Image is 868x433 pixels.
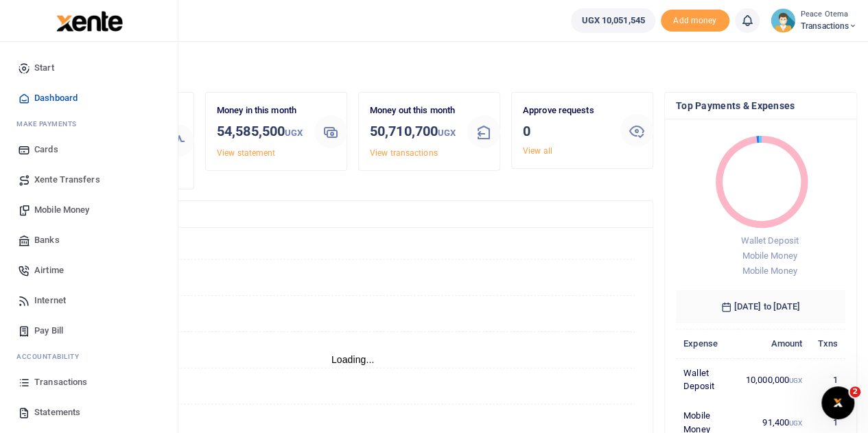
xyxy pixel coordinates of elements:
text: Loading... [331,354,375,365]
span: Mobile Money [742,266,797,276]
span: UGX 10,051,545 [581,14,644,27]
li: Ac [11,346,167,367]
a: Start [11,53,167,83]
td: 10,000,000 [738,358,810,401]
span: Airtime [34,264,64,277]
img: logo-large [56,11,123,32]
h4: Hello Peace [52,59,857,74]
li: Toup your wallet [661,10,729,32]
span: Transactions [801,20,857,32]
td: Wallet Deposit [676,358,738,401]
span: 2 [849,386,860,397]
span: ake Payments [23,119,77,129]
a: UGX 10,051,545 [571,8,655,33]
img: profile-user [771,8,795,33]
a: Add money [661,14,729,25]
h4: Transactions Overview [64,207,642,222]
a: View all [523,146,552,156]
span: Statements [34,406,80,419]
span: Cards [34,143,58,156]
th: Txns [810,329,845,358]
a: logo-small logo-large logo-large [55,15,123,25]
h6: [DATE] to [DATE] [676,290,845,323]
small: UGX [789,377,802,384]
a: Pay Bill [11,316,167,346]
span: Add money [661,10,729,32]
th: Expense [676,329,738,358]
h3: 0 [523,121,609,141]
span: Mobile Money [742,250,797,261]
a: Statements [11,397,167,428]
span: Dashboard [34,91,78,105]
a: Cards [11,134,167,165]
a: View statement [217,148,275,158]
a: View transactions [370,148,438,158]
p: Approve requests [523,104,609,118]
li: M [11,113,167,134]
td: 1 [810,358,845,401]
p: Money out this month [370,104,456,118]
span: Mobile Money [34,203,89,217]
a: Internet [11,285,167,316]
span: Internet [34,294,66,307]
small: UGX [285,128,303,138]
span: Pay Bill [34,324,63,338]
iframe: Intercom live chat [821,386,854,419]
span: Banks [34,233,60,247]
a: Dashboard [11,83,167,113]
h3: 50,710,700 [370,121,456,143]
a: Banks [11,225,167,255]
a: Mobile Money [11,195,167,225]
small: UGX [438,128,456,138]
span: Wallet Deposit [740,235,798,246]
th: Amount [738,329,810,358]
li: Wallet ballance [565,8,660,33]
span: Xente Transfers [34,173,100,187]
h3: 54,585,500 [217,121,303,143]
span: Transactions [34,375,87,389]
small: UGX [789,419,802,427]
span: countability [27,351,79,362]
a: profile-user Peace Otema Transactions [771,8,857,33]
p: Money in this month [217,104,303,118]
a: Airtime [11,255,167,285]
small: Peace Otema [801,9,857,21]
a: Transactions [11,367,167,397]
h4: Top Payments & Expenses [676,98,845,113]
a: Xente Transfers [11,165,167,195]
span: Start [34,61,54,75]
